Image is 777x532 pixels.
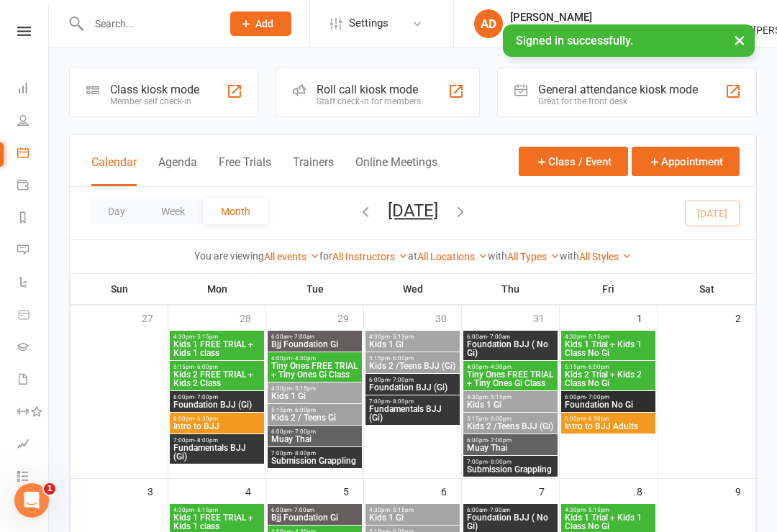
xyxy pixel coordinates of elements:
span: - 5:15pm [194,334,218,340]
span: Tiny Ones FREE TRIAL + Tiny Ones Gi Class [466,370,555,387]
span: 6:00pm [368,377,457,383]
span: Fundamentals BJJ (Gi) [368,405,457,422]
span: Kids 1 Trial + Kids 1 Class No Gi [564,340,653,357]
span: - 5:15pm [390,334,414,340]
span: Foundation BJJ (Gi) [368,383,457,392]
span: 6:00pm [466,437,555,444]
th: Wed [364,274,462,304]
span: Foundation BJJ ( No Gi) [466,513,555,531]
span: - 8:00pm [292,450,316,457]
strong: with [560,250,579,262]
div: Class kiosk mode [110,83,199,96]
span: - 7:00am [291,507,314,513]
span: - 6:30pm [194,416,218,422]
span: - 7:00pm [390,377,414,383]
th: Tue [266,274,364,304]
span: - 7:00am [487,507,510,513]
span: - 7:00pm [488,437,512,444]
span: - 8:00pm [194,437,218,444]
span: Kids 1 Gi [368,513,457,522]
span: 6:00am [466,334,555,340]
div: Staff check-in for members [317,96,421,106]
span: - 4:30pm [292,355,316,362]
div: 29 [337,306,363,329]
span: - 7:00pm [194,394,218,400]
span: 4:00pm [466,364,555,370]
strong: with [488,250,507,262]
span: Kids 1 Gi [466,400,555,409]
a: Product Sales [17,300,50,332]
span: 5:15pm [271,407,359,413]
a: All Styles [579,251,632,262]
div: AD [474,9,503,38]
a: Dashboard [17,73,50,106]
span: - 4:30pm [488,364,512,370]
span: Kids 2 Trial + Kids 2 Class No Gi [564,370,653,387]
button: × [727,24,753,55]
span: 4:30pm [173,334,261,340]
span: Intro to BJJ Adults [564,422,653,431]
div: 28 [240,306,265,329]
input: Search... [84,14,212,34]
span: 6:00am [271,334,359,340]
span: 1 [44,483,55,495]
span: 5:15pm [368,355,457,362]
strong: You are viewing [194,250,264,262]
th: Thu [462,274,560,304]
div: 30 [435,306,461,329]
span: Intro to BJJ [173,422,261,431]
span: - 6:30pm [586,416,609,422]
div: 2 [735,306,755,329]
span: Kids 2 /Teens BJJ (Gi) [368,362,457,370]
strong: for [319,250,332,262]
div: General attendance kiosk mode [538,83,698,96]
span: Add [255,18,273,29]
span: - 5:15pm [292,385,316,392]
strong: at [408,250,417,262]
button: Day [90,198,143,224]
span: 4:30pm [173,507,261,513]
th: Sat [658,274,756,304]
a: Assessments [17,429,50,462]
a: Reports [17,203,50,235]
div: 3 [147,479,168,503]
span: Bjj Foundation Gi [271,513,359,522]
span: Foundation BJJ ( No Gi) [466,340,555,357]
div: 5 [343,479,363,503]
a: All Locations [417,251,488,262]
span: Muay Thai [271,435,359,444]
button: Calendar [91,155,137,186]
a: Calendar [17,138,50,170]
span: - 8:00pm [390,398,414,405]
span: Kids 1 FREE TRIAL + Kids 1 class [173,513,261,531]
span: - 5:15pm [390,507,414,513]
span: - 7:00pm [586,394,609,400]
div: 1 [637,306,657,329]
button: Add [230,12,291,36]
div: 27 [142,306,168,329]
span: 4:30pm [466,394,555,400]
span: Foundation BJJ (Gi) [173,400,261,409]
span: 5:15pm [466,416,555,422]
span: Bjj Foundation Gi [271,340,359,349]
span: - 7:00am [487,334,510,340]
span: Settings [349,7,388,40]
span: 6:00pm [173,416,261,422]
span: 5:15pm [173,364,261,370]
span: - 6:00pm [488,416,512,422]
span: Submission Grappling [271,457,359,465]
th: Sun [71,274,168,304]
th: Fri [560,274,658,304]
div: 31 [533,306,559,329]
span: Kids 1 Gi [271,392,359,400]
span: Fundamentals BJJ (Gi) [173,444,261,461]
span: Kids 1 Trial + Kids 1 Class No Gi [564,513,653,531]
span: - 6:00pm [586,364,609,370]
div: 7 [539,479,559,503]
a: All events [264,251,319,262]
button: Month [203,198,268,224]
span: Tiny Ones FREE TRIAL + Tiny Ones Gi Class [271,362,359,379]
div: 4 [245,479,265,503]
button: Trainers [293,155,334,186]
span: 6:00pm [564,416,653,422]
